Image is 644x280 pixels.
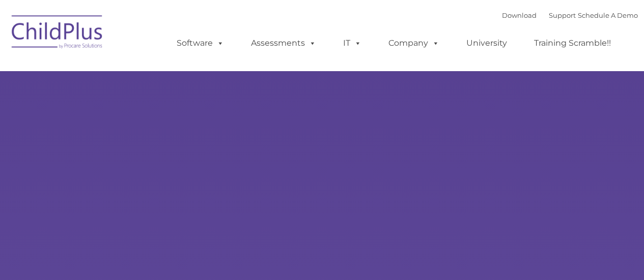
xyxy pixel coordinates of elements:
a: Company [378,33,450,53]
img: ChildPlus by Procare Solutions [7,8,108,59]
a: Software [166,33,234,53]
font: | [502,11,638,19]
a: University [456,33,517,53]
a: Support [549,11,576,19]
a: Assessments [241,33,326,53]
a: Schedule A Demo [578,11,638,19]
a: IT [333,33,372,53]
a: Training Scramble!! [524,33,621,53]
a: Download [502,11,537,19]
